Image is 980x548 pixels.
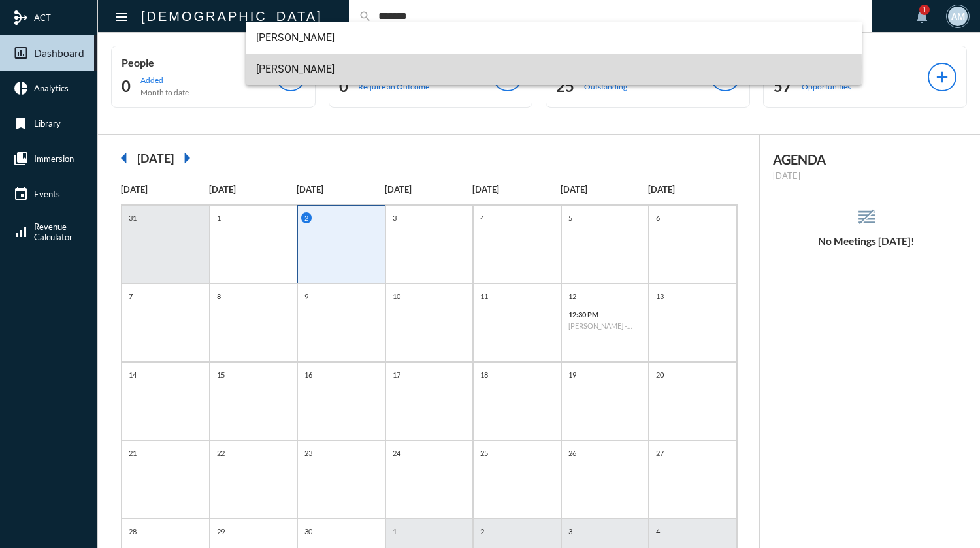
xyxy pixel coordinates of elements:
h6: [PERSON_NAME] - Investment [568,321,642,330]
p: 31 [125,212,140,223]
mat-icon: bookmark [13,116,29,131]
p: 7 [125,291,136,302]
mat-icon: add [933,68,951,86]
mat-icon: arrow_left [111,145,137,171]
mat-icon: pie_chart [13,80,29,96]
p: 16 [301,369,316,380]
div: 1 [919,5,930,15]
p: 2 [477,526,487,537]
p: [DATE] [561,184,649,195]
p: [DATE] [385,184,473,195]
mat-icon: insert_chart_outlined [13,45,29,61]
span: ACT [34,12,51,23]
mat-icon: Side nav toggle icon [114,9,129,25]
p: [DATE] [648,184,736,195]
p: 12 [565,291,580,302]
p: 25 [477,447,491,459]
p: 21 [125,447,140,459]
mat-icon: collections_bookmark [13,151,29,167]
p: 4 [477,212,487,223]
p: 12:30 PM [568,310,642,319]
mat-icon: event [13,186,29,202]
p: Added [140,75,189,85]
h2: [DEMOGRAPHIC_DATA] [141,6,323,27]
mat-icon: reorder [856,206,877,228]
p: 5 [565,212,576,223]
p: Outstanding [584,82,627,91]
p: Require an Outcome [358,82,429,91]
p: 24 [389,447,404,459]
span: Events [34,189,60,199]
span: Immersion [34,153,74,164]
p: 11 [477,291,491,302]
h2: 0 [339,76,348,97]
button: Toggle sidenav [108,3,135,29]
h5: No Meetings [DATE]! [760,235,974,247]
p: 18 [477,369,491,380]
p: 1 [389,526,400,537]
h2: AGENDA [773,152,961,167]
p: 29 [214,526,228,537]
span: Revenue Calculator [34,221,73,242]
p: [DATE] [472,184,561,195]
p: 30 [301,526,316,537]
span: Dashboard [34,47,84,59]
mat-icon: mediation [13,10,29,25]
p: 13 [653,291,667,302]
span: [PERSON_NAME] [256,22,851,54]
h2: 25 [556,76,574,97]
p: 14 [125,369,140,380]
div: AM [948,7,968,26]
p: Month to date [140,88,189,97]
p: 3 [389,212,400,223]
p: 15 [214,369,228,380]
mat-icon: notifications [914,8,930,24]
p: 22 [214,447,228,459]
p: 27 [653,447,667,459]
p: 1 [214,212,224,223]
span: Library [34,118,61,129]
mat-icon: arrow_right [174,145,200,171]
p: 28 [125,526,140,537]
p: 2 [301,212,312,223]
p: 19 [565,369,580,380]
p: People [122,56,276,69]
p: 9 [301,291,312,302]
h2: 57 [774,76,792,97]
p: 20 [653,369,667,380]
p: 6 [653,212,663,223]
h2: [DATE] [137,151,174,165]
span: [PERSON_NAME] [256,54,851,85]
p: 23 [301,447,316,459]
p: 8 [214,291,224,302]
p: [DATE] [297,184,385,195]
p: [DATE] [209,184,297,195]
span: Analytics [34,83,69,93]
p: 26 [565,447,580,459]
mat-icon: search [359,10,372,23]
p: [DATE] [773,170,961,181]
p: [DATE] [121,184,209,195]
p: 17 [389,369,404,380]
p: 4 [653,526,663,537]
h2: 0 [122,76,131,97]
p: 3 [565,526,576,537]
mat-icon: signal_cellular_alt [13,224,29,240]
p: 10 [389,291,404,302]
p: Opportunities [802,82,851,91]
